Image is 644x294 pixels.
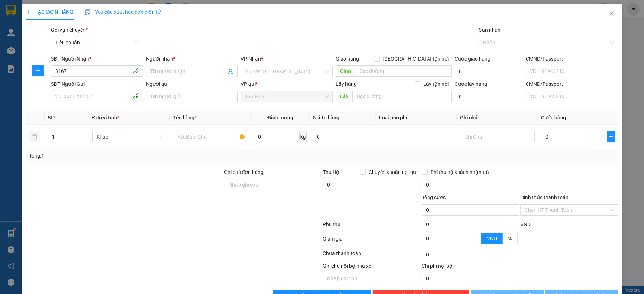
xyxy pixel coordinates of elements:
[380,55,452,63] span: [GEOGRAPHIC_DATA] tận nơi
[336,65,355,77] span: Giao
[26,9,31,14] span: plus
[92,115,119,120] span: Đơn vị tính
[323,273,420,284] input: Nhập ghi chú
[228,69,233,74] span: user-add
[322,249,421,262] div: Chưa thanh toán
[146,80,238,88] div: Người gửi
[336,56,359,62] span: Giao hàng
[607,131,615,142] button: plus
[26,9,73,15] span: TẠO ĐƠN HÀNG
[487,236,497,241] span: VND
[241,80,333,88] div: VP gửi
[352,91,452,102] input: Dọc đường
[267,115,293,120] span: Định lượng
[323,262,420,273] div: Ghi chú nội bộ nhà xe
[85,9,161,15] span: Yêu cầu xuất hóa đơn điện tử
[47,27,90,33] span: 21:20:13 [DATE]
[322,220,421,233] div: Phụ thu
[313,115,339,120] span: Giá trị hàng
[29,152,249,160] div: Tổng: 1
[428,168,492,176] span: Phí thu hộ khách nhận trả
[33,68,43,74] span: plus
[300,131,307,142] span: kg
[322,235,421,247] div: Giảm giá
[520,194,568,200] label: Hình thức thanh toán
[133,68,139,74] span: phone
[41,13,102,19] span: VCM Lab - 0947816176
[41,21,130,33] span: vantinh.tienoanh - In:
[355,65,452,77] input: Dọc đường
[224,179,321,190] input: Ghi chú đơn hàng
[460,131,535,142] input: Ghi Chú
[609,10,614,16] span: close
[366,168,420,176] span: Chuyển khoản ng. gửi
[455,66,523,77] input: Cước giao hàng
[241,56,261,62] span: VP Nhận
[85,9,91,15] img: icon
[224,169,263,175] label: Ghi chú đơn hàng
[29,131,40,142] button: delete
[245,91,329,102] span: Tân Bình
[336,91,352,102] span: Lấy
[336,81,357,87] span: Lấy hàng
[422,194,446,200] span: Tổng cước
[55,37,139,48] span: Tiêu chuẩn
[376,111,457,125] th: Loại phụ phí
[520,221,531,227] span: VND
[48,115,53,120] span: SL
[133,93,139,99] span: phone
[173,115,196,120] span: Tên hàng
[455,56,490,62] label: Cước giao hàng
[601,4,622,24] button: Close
[41,21,130,33] span: TB1310250299 -
[146,55,238,63] div: Người nhận
[420,80,452,88] span: Lấy tận nơi
[323,169,339,175] span: Thu Hộ
[422,262,519,273] div: Chi phí nội bộ
[607,134,615,140] span: plus
[455,91,523,102] input: Cước lấy hàng
[4,38,108,77] strong: Nhận:
[313,131,373,142] input: 0
[541,115,566,120] span: Cước hàng
[478,27,500,33] label: Gán nhãn
[41,4,81,12] span: Gửi:
[457,111,538,125] th: Ghi chú
[455,81,487,87] label: Cước lấy hàng
[51,27,88,33] span: Gói vận chuyển
[526,55,618,63] div: CMND/Passport
[96,131,163,142] span: Khác
[54,4,81,12] span: Tân Bình
[508,236,512,241] span: %
[51,55,143,63] div: SĐT Người Nhận
[526,80,618,88] div: CMND/Passport
[51,80,143,88] div: SĐT Người Gửi
[4,38,108,77] span: Hai Bà Trưng
[173,131,248,142] input: VD: Bàn, Ghế
[32,65,44,76] button: plus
